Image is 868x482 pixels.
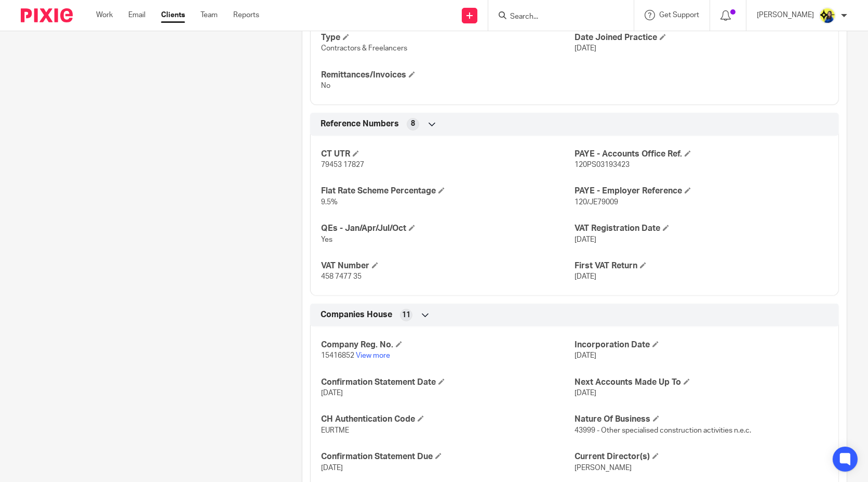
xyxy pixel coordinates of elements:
[161,10,185,20] a: Clients
[321,260,575,271] h4: VAT Number
[321,352,354,359] span: 15416852
[321,32,575,43] h4: Type
[575,223,828,234] h4: VAT Registration Date
[757,10,814,20] p: [PERSON_NAME]
[575,273,596,280] span: [DATE]
[575,451,828,462] h4: Current Director(s)
[321,199,338,206] span: 9.5%
[321,161,364,168] span: 79453 17827
[96,10,113,20] a: Work
[128,10,145,20] a: Email
[321,377,575,388] h4: Confirmation Statement Date
[575,149,828,160] h4: PAYE - Accounts Office Ref.
[659,11,699,19] span: Get Support
[575,186,828,197] h4: PAYE - Employer Reference
[321,427,349,434] span: EURTME
[575,45,596,52] span: [DATE]
[321,82,330,89] span: No
[321,149,575,160] h4: CT UTR
[321,451,575,462] h4: Confirmation Statement Due
[201,10,218,20] a: Team
[356,352,390,359] a: View more
[575,340,828,350] h4: Incorporation Date
[321,414,575,425] h4: CH Authentication Code
[321,309,392,320] span: Companies House
[575,427,751,434] span: 43999 - Other specialised construction activities n.e.c.
[575,260,828,271] h4: First VAT Return
[321,273,362,280] span: 458 7477 35
[233,10,259,20] a: Reports
[321,119,399,129] span: Reference Numbers
[321,186,575,197] h4: Flat Rate Scheme Percentage
[402,310,410,320] span: 11
[819,7,836,24] img: Bobo-Starbridge%201.jpg
[575,32,828,43] h4: Date Joined Practice
[321,389,343,397] span: [DATE]
[21,8,73,22] img: Pixie
[575,414,828,425] h4: Nature Of Business
[575,161,630,168] span: 120PS03193423
[575,236,596,243] span: [DATE]
[575,389,596,397] span: [DATE]
[321,45,407,52] span: Contractors & Freelancers
[411,119,415,129] span: 8
[321,70,575,81] h4: Remittances/Invoices
[575,352,596,359] span: [DATE]
[321,236,332,243] span: Yes
[321,464,343,472] span: [DATE]
[321,223,575,234] h4: QEs - Jan/Apr/Jul/Oct
[575,377,828,388] h4: Next Accounts Made Up To
[321,340,575,350] h4: Company Reg. No.
[509,12,603,22] input: Search
[575,199,618,206] span: 120/JE79009
[575,464,632,472] span: [PERSON_NAME]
